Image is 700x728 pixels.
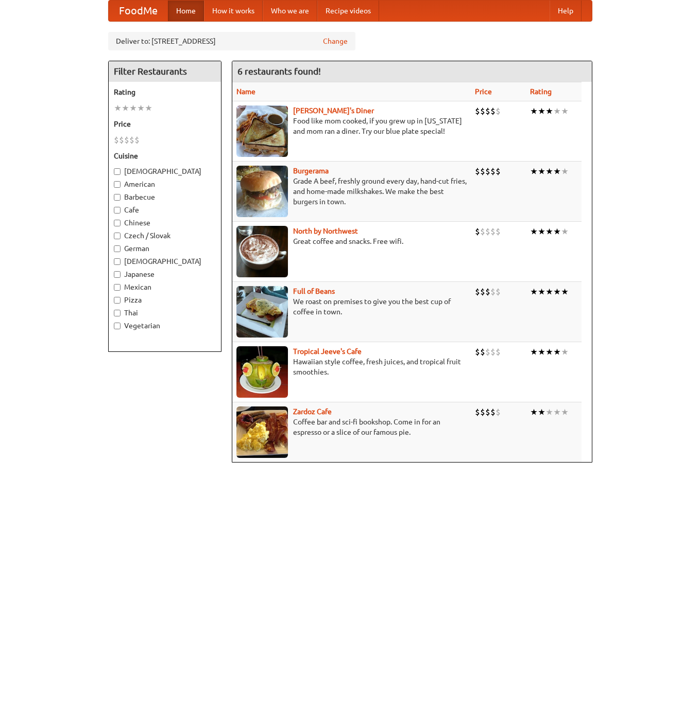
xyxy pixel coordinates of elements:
[114,151,216,161] h5: Cuisine
[114,323,121,329] input: Vegetarian
[561,286,569,297] li: ★
[293,287,335,295] a: Full of Beans
[323,36,348,46] a: Change
[263,1,317,21] a: Who we are
[485,166,490,177] li: $
[545,226,553,237] li: ★
[553,226,561,237] li: ★
[114,181,121,188] input: American
[114,192,216,202] label: Barbecue
[236,105,288,157] img: sallys.jpg
[475,105,480,117] li: $
[496,346,501,358] li: $
[237,66,321,76] ng-pluralize: 6 restaurants found!
[485,286,490,297] li: $
[545,166,553,177] li: ★
[129,134,134,146] li: $
[480,226,485,237] li: $
[496,105,501,117] li: $
[236,226,288,277] img: north.jpg
[538,406,545,418] li: ★
[129,102,137,114] li: ★
[538,105,545,117] li: ★
[114,119,216,129] h5: Price
[561,406,569,418] li: ★
[114,245,121,252] input: German
[475,346,480,358] li: $
[114,284,121,291] input: Mexican
[236,417,467,437] p: Coffee bar and sci-fi bookshop. Come in for an espresso or a slice of our famous pie.
[490,105,496,117] li: $
[530,226,538,237] li: ★
[122,102,129,114] li: ★
[496,166,501,177] li: $
[530,286,538,297] li: ★
[561,226,569,237] li: ★
[480,406,485,418] li: $
[561,346,569,358] li: ★
[475,406,480,418] li: $
[114,194,121,201] input: Barbecue
[236,87,255,96] a: Name
[114,134,119,146] li: $
[168,1,204,21] a: Home
[530,346,538,358] li: ★
[114,321,216,331] label: Vegetarian
[545,286,553,297] li: ★
[119,134,124,146] li: $
[530,87,552,96] a: Rating
[114,102,122,114] li: ★
[145,102,152,114] li: ★
[480,286,485,297] li: $
[485,406,490,418] li: $
[485,105,490,117] li: $
[134,134,140,146] li: $
[496,286,501,297] li: $
[293,347,362,356] a: Tropical Jeeve's Cafe
[236,346,288,398] img: jeeves.jpg
[236,286,288,338] img: beans.jpg
[114,243,216,254] label: German
[496,406,501,418] li: $
[561,166,569,177] li: ★
[490,166,496,177] li: $
[108,32,355,50] div: Deliver to: [STREET_ADDRESS]
[114,258,121,265] input: [DEMOGRAPHIC_DATA]
[114,230,216,241] label: Czech / Slovak
[293,227,358,235] a: North by Northwest
[490,406,496,418] li: $
[553,346,561,358] li: ★
[236,296,467,317] p: We roast on premises to give you the best cup of coffee in town.
[545,105,553,117] li: ★
[114,256,216,267] label: [DEMOGRAPHIC_DATA]
[293,106,374,115] a: [PERSON_NAME]'s Diner
[114,179,216,189] label: American
[293,167,329,175] b: Burgerama
[553,105,561,117] li: ★
[114,271,121,278] input: Japanese
[545,346,553,358] li: ★
[545,406,553,418] li: ★
[114,282,216,292] label: Mexican
[114,87,216,97] h5: Rating
[485,346,490,358] li: $
[480,105,485,117] li: $
[236,236,467,246] p: Great coffee and snacks. Free wifi.
[109,1,168,21] a: FoodMe
[114,218,216,228] label: Chinese
[538,226,545,237] li: ★
[114,168,121,175] input: [DEMOGRAPHIC_DATA]
[114,269,216,279] label: Japanese
[293,407,332,416] a: Zardoz Cafe
[204,1,263,21] a: How it works
[553,166,561,177] li: ★
[538,286,545,297] li: ★
[561,105,569,117] li: ★
[538,346,545,358] li: ★
[236,357,467,377] p: Hawaiian style coffee, fresh juices, and tropical fruit smoothies.
[114,207,121,214] input: Cafe
[530,406,538,418] li: ★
